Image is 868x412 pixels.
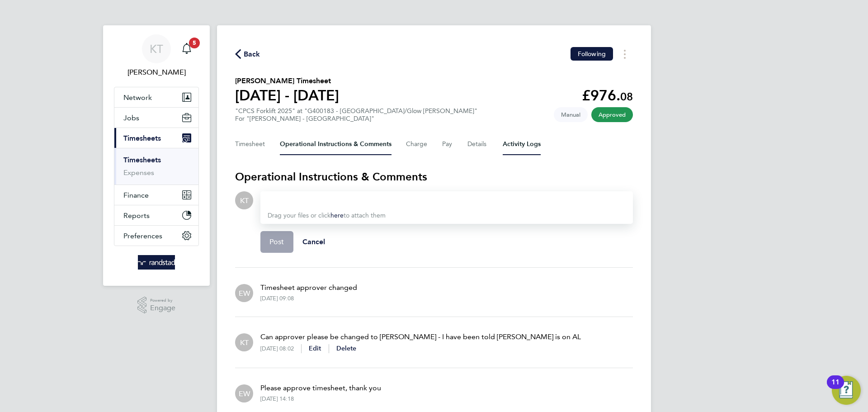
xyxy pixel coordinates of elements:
[467,133,488,155] button: Details
[150,304,175,312] span: Engage
[293,231,335,253] button: Cancel
[235,191,253,209] div: Kieran Trotter
[178,34,196,63] a: 5
[114,108,198,128] button: Jobs
[582,87,633,104] app-decimal: £976.
[336,345,357,352] span: Delete
[150,297,175,304] span: Powered by
[150,43,163,55] span: KT
[235,333,253,351] div: Kieran Trotter
[189,38,200,48] span: 5
[832,376,861,405] button: Open Resource Center, 11 new notifications
[123,191,149,199] span: Finance
[280,133,392,155] button: Operational Instructions & Comments
[260,295,294,302] div: [DATE] 09:08
[235,115,477,123] div: For "[PERSON_NAME] - [GEOGRAPHIC_DATA]"
[260,345,301,352] div: [DATE] 08:02
[114,34,199,78] a: KT[PERSON_NAME]
[244,49,260,60] span: Back
[336,344,357,353] button: Delete
[309,344,321,353] button: Edit
[591,107,633,122] span: This timesheet has been approved.
[302,237,325,246] span: Cancel
[123,114,139,122] span: Jobs
[260,395,294,403] div: [DATE] 14:18
[137,297,176,314] a: Powered byEngage
[123,232,162,240] span: Preferences
[114,255,199,270] a: Go to home page
[578,50,606,58] span: Following
[235,170,633,184] h3: Operational Instructions & Comments
[617,47,633,61] button: Timesheets Menu
[114,185,198,205] button: Finance
[406,133,428,155] button: Charge
[571,47,613,61] button: Following
[503,133,541,155] button: Activity Logs
[240,337,249,347] span: KT
[103,25,210,286] nav: Main navigation
[235,133,265,155] button: Timesheet
[114,128,198,148] button: Timesheets
[268,212,386,219] span: Drag your files or click to attach them
[123,156,161,164] a: Timesheets
[114,67,199,78] span: Kieran Trotter
[554,107,588,122] span: This timesheet was manually created.
[831,382,840,394] div: 11
[235,284,253,302] div: Emma Wells
[239,388,250,398] span: EW
[123,168,154,177] a: Expenses
[235,384,253,403] div: Emma Wells
[114,226,198,246] button: Preferences
[235,76,339,86] h2: [PERSON_NAME] Timesheet
[114,148,198,185] div: Timesheets
[260,383,381,393] p: Please approve timesheet, thank you
[235,107,477,123] div: "CPCS Forklift 2025" at "G400183 - [GEOGRAPHIC_DATA]/Glow [PERSON_NAME]"
[260,331,581,342] p: Can approver please be changed to [PERSON_NAME] - I have been told [PERSON_NAME] is on AL
[235,86,339,104] h1: [DATE] - [DATE]
[114,87,198,107] button: Network
[620,90,633,103] span: 08
[442,133,453,155] button: Pay
[330,212,344,219] a: here
[235,48,260,60] button: Back
[240,195,249,205] span: KT
[309,345,321,352] span: Edit
[123,134,161,142] span: Timesheets
[138,255,175,270] img: randstad-logo-retina.png
[114,205,198,225] button: Reports
[123,93,152,102] span: Network
[123,211,150,220] span: Reports
[260,282,357,293] p: Timesheet approver changed
[239,288,250,298] span: EW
